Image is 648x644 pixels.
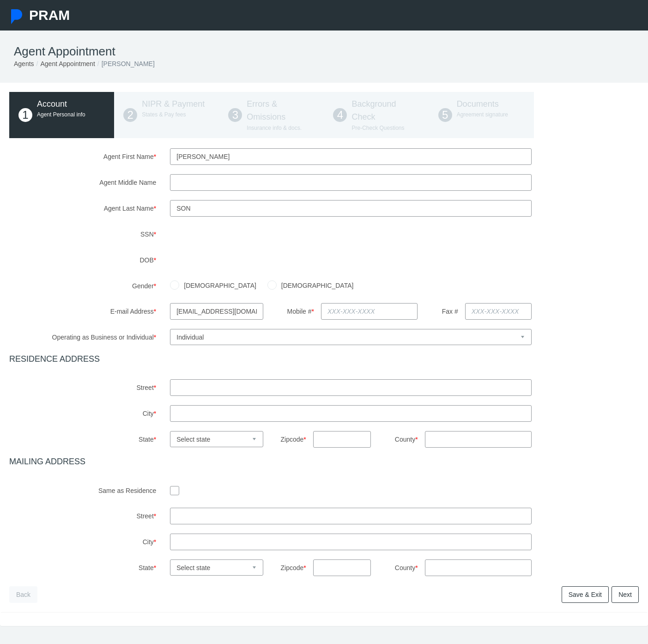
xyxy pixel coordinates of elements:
label: Agent Last Name [2,200,163,217]
label: County [378,559,418,576]
label: Agent First Name [2,148,163,165]
a: Save & Exit [562,586,609,603]
label: Same as Residence [2,482,163,498]
input: XXX-XXX-XXXX [321,303,418,320]
label: City [2,534,163,550]
label: DOB [2,252,163,268]
h4: RESIDENCE ADDRESS [9,354,639,365]
label: Zipcode [270,559,306,576]
li: Agents [14,59,34,69]
span: Account [37,99,67,109]
label: Zipcode [270,431,306,447]
li: Agent Appointment [34,59,95,69]
label: Agent Middle Name [2,174,163,191]
label: [DEMOGRAPHIC_DATA] [179,280,256,291]
h4: MAILING ADDRESS [9,457,639,467]
label: State [56,559,163,576]
label: Gender [2,278,163,294]
input: XXX-XXX-XXXX [465,303,532,320]
label: Mobile # [277,303,314,319]
label: [DEMOGRAPHIC_DATA] [277,280,354,291]
span: PRAM [29,7,70,23]
label: County [378,431,418,447]
h1: Agent Appointment [14,44,634,59]
p: Agent Personal info [37,110,105,119]
label: Street [2,379,163,396]
label: E-mail Address [56,303,163,319]
label: Street [2,508,163,524]
a: Next [612,586,639,603]
label: Operating as Business or Individual [2,329,163,345]
span: 1 [18,108,32,122]
label: State [56,431,163,447]
img: Pram Partner [9,9,24,24]
label: City [2,405,163,422]
label: SSN [2,226,163,243]
label: Fax # [431,303,458,319]
li: [PERSON_NAME] [95,59,155,69]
